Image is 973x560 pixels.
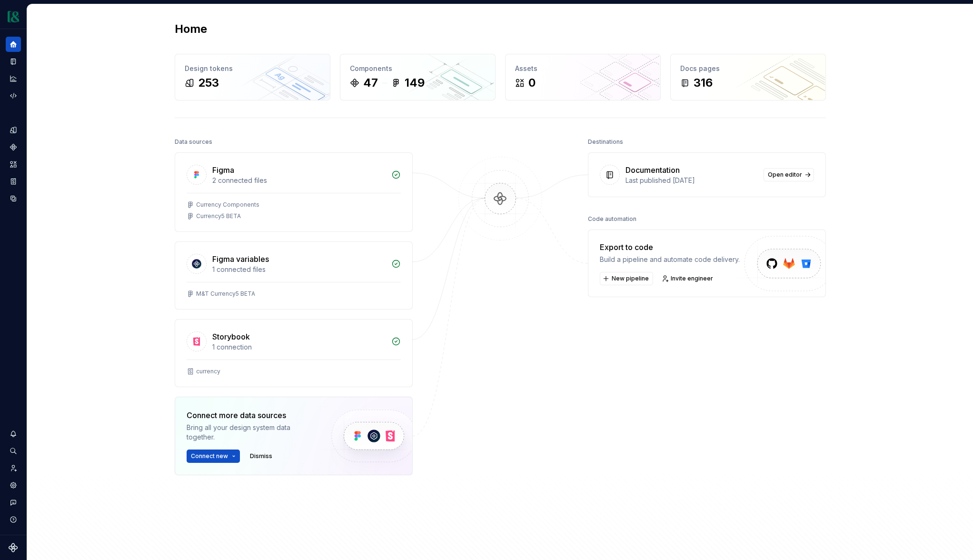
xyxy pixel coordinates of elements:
div: Docs pages [680,64,816,73]
a: Figma2 connected filesCurrency ComponentsCurrency5 BETA [175,152,413,232]
a: Documentation [6,54,21,69]
button: Contact support [6,495,21,510]
span: Dismiss [250,452,272,460]
a: Storybook1 connectioncurrency [175,319,413,387]
div: 0 [528,75,536,90]
div: currency [196,368,220,375]
button: Dismiss [246,450,277,463]
a: Analytics [6,71,21,86]
div: Export to code [600,241,740,253]
div: 149 [405,75,425,90]
a: Code automation [6,88,21,103]
a: Settings [6,478,21,493]
a: Components [6,140,21,155]
a: Open editor [764,168,814,181]
div: Storybook [212,331,250,342]
div: M&T Currency5 BETA [196,290,255,298]
div: Connect more data sources [187,410,315,421]
div: Bring all your design system data together. [187,423,315,442]
button: Search ⌘K [6,443,21,459]
img: 77b064d8-59cc-4dbd-8929-60c45737814c.png [8,11,19,22]
div: Destinations [588,135,623,149]
a: Docs pages316 [670,54,826,100]
div: Design tokens [185,64,320,73]
div: 253 [198,75,219,90]
div: 1 connection [212,342,386,352]
div: Code automation [588,212,636,226]
div: Documentation [625,164,680,176]
div: 1 connected files [212,265,386,274]
div: Figma [212,164,234,176]
div: 316 [694,75,713,90]
a: Figma variables1 connected filesM&T Currency5 BETA [175,241,413,310]
span: Connect new [191,452,228,460]
div: Figma variables [212,253,269,265]
div: 47 [363,75,378,90]
h2: Home [175,21,207,37]
a: Home [6,37,21,52]
button: Notifications [6,426,21,441]
a: Design tokens [6,122,21,138]
a: Storybook stories [6,174,21,189]
div: Currency Components [196,201,259,209]
div: Last published [DATE] [625,176,758,185]
a: Design tokens253 [175,54,330,100]
div: Data sources [175,135,212,149]
span: New pipeline [612,275,649,282]
a: Assets0 [505,54,661,100]
svg: Supernova Logo [9,543,18,552]
button: Connect new [187,450,240,463]
div: Assets [515,64,651,73]
a: Invite team [6,460,21,476]
span: Invite engineer [671,275,713,282]
a: Assets [6,157,21,172]
a: Invite engineer [659,272,717,285]
div: Currency5 BETA [196,212,241,220]
div: 2 connected files [212,176,386,185]
span: Open editor [768,171,802,179]
div: Build a pipeline and automate code delivery. [600,255,740,264]
div: Components [350,64,486,73]
button: New pipeline [600,272,653,285]
a: Data sources [6,191,21,206]
a: Components47149 [340,54,496,100]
